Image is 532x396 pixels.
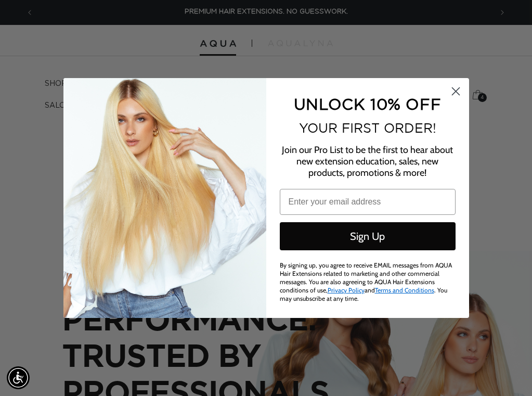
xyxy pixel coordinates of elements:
div: Accessibility Menu [7,366,30,389]
a: Terms and Conditions [375,286,434,294]
iframe: Chat Widget [480,346,532,396]
img: daab8b0d-f573-4e8c-a4d0-05ad8d765127.png [63,78,266,318]
input: Enter your email address [280,189,456,215]
a: Privacy Policy [328,286,365,294]
span: UNLOCK 10% OFF [294,95,441,112]
button: Sign Up [280,222,456,250]
button: Close dialog [447,82,465,100]
span: YOUR FIRST ORDER! [299,121,436,135]
span: Join our Pro List to be the first to hear about new extension education, sales, new products, pro... [282,144,453,178]
span: By signing up, you agree to receive EMAIL messages from AQUA Hair Extensions related to marketing... [280,261,452,302]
